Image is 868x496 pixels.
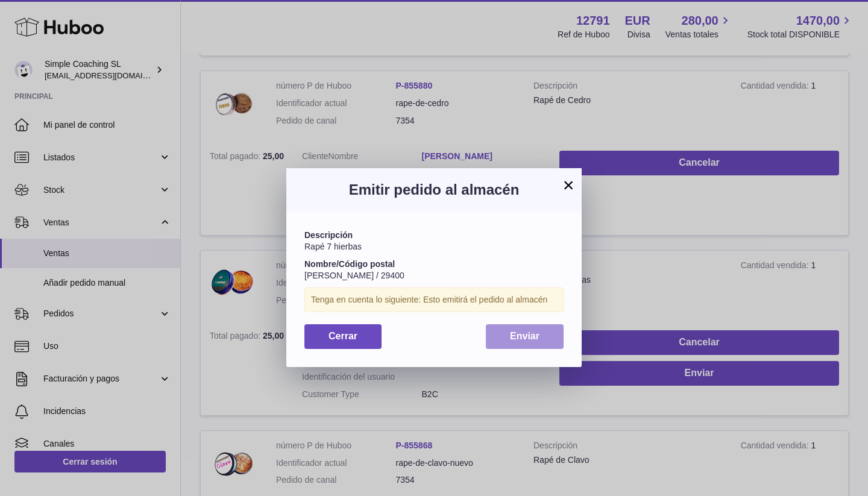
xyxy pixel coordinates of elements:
button: Cerrar [304,324,382,349]
button: Enviar [486,324,564,349]
span: [PERSON_NAME] / 29400 [304,271,404,280]
span: Cerrar [329,331,357,341]
button: × [561,178,576,192]
h3: Emitir pedido al almacén [304,180,564,199]
div: Tenga en cuenta lo siguiente: Esto emitirá el pedido al almacén [304,287,564,312]
span: Rapé 7 hierbas [304,242,362,251]
strong: Descripción [304,230,353,240]
strong: Nombre/Código postal [304,259,395,269]
span: Enviar [510,331,539,341]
